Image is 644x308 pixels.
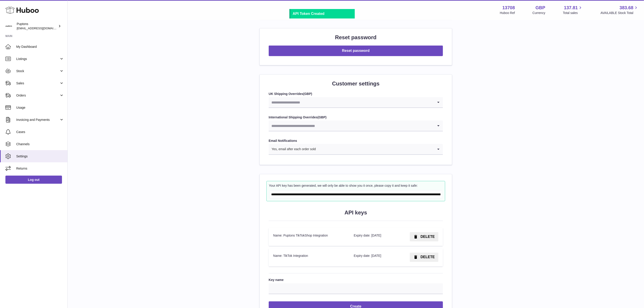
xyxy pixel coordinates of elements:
[410,232,438,241] button: DELETE
[536,5,545,11] strong: GBP
[563,11,583,15] span: Total sales
[269,121,443,131] div: Search for option
[600,5,639,15] a: 383.68 AVAILABLE Stock Total
[16,154,64,159] span: Settings
[410,253,438,262] button: DELETE
[269,228,349,246] td: Name: Puptons TikTokShop Integration
[17,22,57,30] div: Puptons
[269,144,316,154] span: Yes, email after each order sold
[533,11,545,15] div: Currency
[16,142,64,146] span: Channels
[16,106,64,110] span: Usage
[303,92,312,96] span: ( )
[318,115,327,119] span: ( )
[16,166,64,171] span: Returns
[349,228,396,246] td: Expiry date: [DATE]
[5,23,12,30] img: internalAdmin-13708@internal.huboo.com
[5,176,62,184] a: Log out
[269,97,434,108] input: Search for option
[269,209,443,216] h2: API keys
[16,57,59,61] span: Listings
[269,184,443,188] div: Your API key has been generated, we will only be able to show you it once, please copy it and kee...
[600,11,639,15] span: AVAILABLE Stock Total
[269,144,443,155] div: Search for option
[304,92,311,96] strong: GBP
[564,5,578,11] span: 137.81
[269,97,443,108] div: Search for option
[293,11,353,16] div: API Token Created
[421,235,435,239] span: DELETE
[16,118,59,122] span: Invoicing and Payments
[269,92,443,96] label: UK Shipping Overrides
[16,45,64,49] span: My Dashboard
[349,248,396,267] td: Expiry date: [DATE]
[269,139,443,143] label: Email Notifications
[269,49,443,53] a: Reset password
[269,278,443,282] label: Key name
[269,34,443,41] h2: Reset password
[269,248,349,267] td: Name: TikTok Integration
[319,115,325,119] strong: GBP
[16,81,59,85] span: Sales
[502,5,515,11] strong: 13708
[563,5,583,15] a: 137.81 Total sales
[16,69,59,73] span: Stock
[421,255,435,259] span: DELETE
[620,5,633,11] span: 383.68
[269,115,443,120] label: International Shipping Overrides
[16,130,64,134] span: Cases
[16,93,59,98] span: Orders
[17,26,66,30] span: [EMAIL_ADDRESS][DOMAIN_NAME]
[269,80,443,87] h2: Customer settings
[269,121,434,131] input: Search for option
[316,144,434,154] input: Search for option
[269,46,443,56] button: Reset password
[500,11,515,15] div: Huboo Ref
